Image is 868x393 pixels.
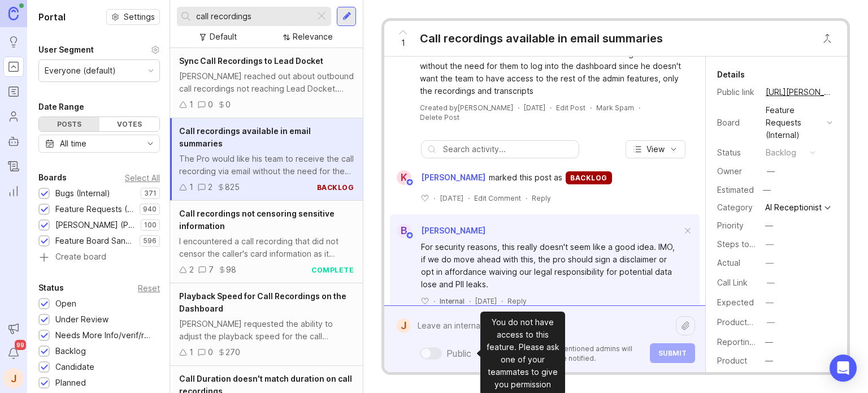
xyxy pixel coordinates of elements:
[55,187,110,200] div: Bugs (Internal)
[762,237,777,252] button: Steps to Reproduce
[138,285,160,291] div: Reset
[15,340,26,350] span: 99
[3,131,24,152] a: Autopilot
[179,209,335,231] span: Call recordings not censoring sensitive information
[3,81,24,102] a: Roadmaps
[421,226,485,235] span: [PERSON_NAME]
[143,205,157,214] p: 940
[144,189,157,198] p: 371
[766,104,822,141] div: Feature Requests (Internal)
[397,223,411,238] div: B
[45,64,116,77] div: Everyone (default)
[717,68,745,81] div: Details
[124,11,155,23] span: Settings
[501,296,503,306] div: ·
[475,297,497,305] time: [DATE]
[443,143,573,156] input: Search activity...
[170,118,363,201] a: Call recordings available in email summariesThe Pro would like his team to receive the call recor...
[489,171,562,184] span: marked this post as
[390,170,489,185] a: K[PERSON_NAME]
[144,221,157,230] p: 100
[446,347,471,360] div: Public
[208,346,213,359] div: 0
[406,178,414,187] img: member badge
[55,361,94,373] div: Candidate
[717,278,748,287] label: Call Link
[717,337,778,347] label: Reporting Team
[179,56,323,66] span: Sync Call Recordings to Lead Docket
[401,37,405,49] span: 1
[179,318,354,343] div: [PERSON_NAME] requested the ability to adjust the playback speed for the call recording that are ...
[762,256,777,270] button: Actual
[143,236,157,245] p: 596
[3,57,24,77] a: Portal
[763,275,778,290] button: Call Link
[759,183,774,197] div: —
[55,297,76,310] div: Open
[717,146,757,159] div: Status
[596,103,634,113] button: Mark Spam
[179,126,311,148] span: Call recordings available in email summaries
[524,103,545,112] time: [DATE]
[8,7,19,20] img: Canny Home
[590,103,592,113] div: ·
[765,336,773,348] div: —
[469,296,471,306] div: ·
[717,116,757,129] div: Board
[420,47,683,97] div: The Pro would like his team to receive the call recording via email without the need for them to ...
[556,103,585,113] div: Edit Post
[311,265,354,275] div: complete
[3,368,24,388] div: J
[717,165,757,178] div: Owner
[420,31,663,46] div: Call recordings available in email summaries
[717,86,757,98] div: Public link
[60,137,86,150] div: All time
[225,181,240,193] div: 825
[106,9,160,25] button: Settings
[317,183,354,192] div: backlog
[474,193,521,203] div: Edit Comment
[226,264,236,276] div: 98
[210,31,237,43] div: Default
[639,103,640,113] div: ·
[208,98,213,111] div: 0
[421,171,485,184] span: [PERSON_NAME]
[3,318,24,339] button: Announcements
[717,201,757,214] div: Category
[38,171,67,184] div: Boards
[766,146,796,159] div: backlog
[524,103,545,113] a: [DATE]
[293,31,333,43] div: Relevance
[55,235,134,247] div: Feature Board Sandbox [DATE]
[558,344,643,363] p: Mentioned admins will be notified.
[179,235,354,260] div: I encountered a call recording that did not censor the caller's card information as it typically ...
[767,316,775,329] div: —
[518,103,519,113] div: ·
[170,201,363,283] a: Call recordings not censoring sensitive informationI encountered a call recording that did not ce...
[179,153,354,178] div: The Pro would like his team to receive the call recording via email without the need for them to ...
[3,156,24,176] a: Changelog
[765,355,773,367] div: —
[55,329,154,342] div: Needs More Info/verif/repro
[717,258,740,267] label: Actual
[179,291,346,313] span: Playback Speed for Call Recordings on the Dashboard
[433,296,435,306] div: ·
[507,296,527,306] div: Reply
[762,85,836,100] a: [URL][PERSON_NAME]
[55,203,134,215] div: Feature Requests (Internal)
[3,32,24,52] a: Ideas
[717,239,794,249] label: Steps to Reproduce
[189,98,193,111] div: 1
[170,48,363,118] a: Sync Call Recordings to Lead Docket[PERSON_NAME] reached out about outbound call recordings not r...
[763,315,778,330] button: ProductboardID
[420,113,459,122] div: Delete Post
[397,318,411,333] div: J
[440,296,465,306] div: Internal
[38,43,94,57] div: User Segment
[717,221,744,230] label: Priority
[765,219,773,232] div: —
[766,257,774,269] div: —
[3,181,24,201] a: Reporting
[397,170,411,185] div: K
